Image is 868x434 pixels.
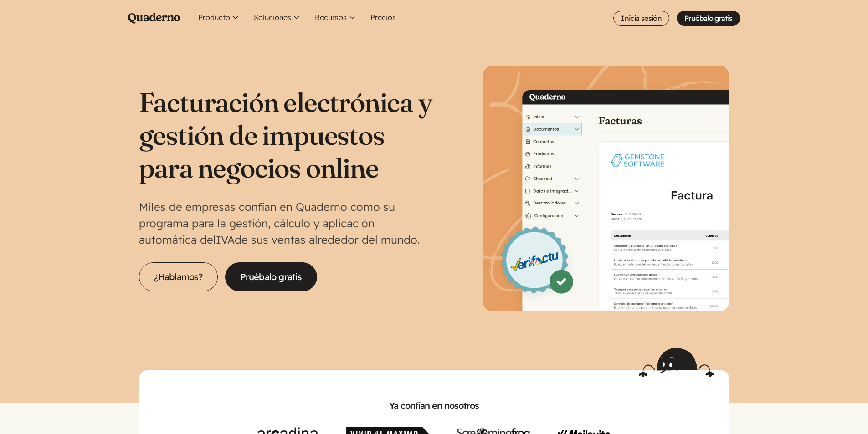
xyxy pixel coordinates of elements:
img: Interfaz de Quaderno mostrando la página Factura con el distintivo Verifactu [483,66,729,311]
a: Pruébalo gratis [677,11,740,26]
a: ¿Hablamos? [139,262,218,291]
h1: Facturación electrónica y gestión de impuestos para negocios online [139,86,434,184]
p: Miles de empresas confían en Quaderno como su programa para la gestión, cálculo y aplicación auto... [139,199,434,248]
h2: Ya confían en nosotros [154,399,714,412]
a: Inicia sesión [613,11,669,26]
abbr: Impuesto sobre el Valor Añadido [216,233,235,246]
a: Pruébalo gratis [225,262,317,291]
